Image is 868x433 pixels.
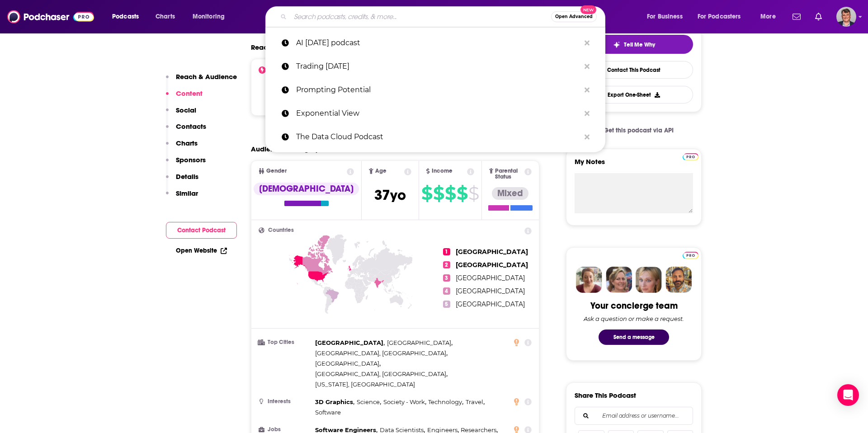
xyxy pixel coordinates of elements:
[590,300,678,311] div: Your concierge team
[296,102,580,125] p: Exponential View
[176,189,198,198] p: Similar
[387,338,453,348] span: ,
[575,35,693,54] button: tell me why sparkleTell Me Why
[176,122,206,131] p: Contacts
[357,397,381,407] span: ,
[456,248,528,256] span: [GEOGRAPHIC_DATA]
[315,409,341,416] span: Software
[811,9,826,24] a: Show notifications dropdown
[456,300,525,308] span: [GEOGRAPHIC_DATA]
[456,261,528,269] span: [GEOGRAPHIC_DATA]
[641,9,694,24] button: open menu
[166,89,203,106] button: Content
[456,274,525,282] span: [GEOGRAPHIC_DATA]
[443,248,450,255] span: 1
[575,61,693,79] a: Contact This Podcast
[428,397,463,407] span: ,
[555,14,593,19] span: Open Advanced
[176,139,198,147] p: Charts
[265,102,605,125] a: Exponential View
[315,369,448,379] span: ,
[576,267,602,293] img: Sydney Profile
[443,274,450,282] span: 3
[683,153,698,160] img: Podchaser Pro
[456,287,525,295] span: [GEOGRAPHIC_DATA]
[166,222,237,239] button: Contact Podcast
[789,9,804,24] a: Show notifications dropdown
[575,407,693,425] div: Search followers
[274,6,614,27] div: Search podcasts, credits, & more...
[836,7,856,27] span: Logged in as AndyShane
[443,261,450,268] span: 2
[166,122,206,139] button: Contacts
[315,339,383,346] span: [GEOGRAPHIC_DATA]
[433,186,444,201] span: $
[575,86,693,104] button: Export One-Sheet
[176,89,203,98] p: Content
[457,186,467,201] span: $
[296,78,580,102] p: Prompting Potential
[156,10,175,23] span: Charts
[683,252,698,259] img: Podchaser Pro
[254,183,359,195] div: [DEMOGRAPHIC_DATA]
[176,155,206,164] p: Sponsors
[599,329,669,345] button: Send a message
[387,339,451,346] span: [GEOGRAPHIC_DATA]
[315,349,446,357] span: [GEOGRAPHIC_DATA], [GEOGRAPHIC_DATA]
[259,427,311,433] h3: Jobs
[315,348,448,358] span: ,
[296,55,580,78] p: Trading Tomorrow
[315,370,446,377] span: [GEOGRAPHIC_DATA], [GEOGRAPHIC_DATA]
[166,172,198,189] button: Details
[265,55,605,78] a: Trading [DATE]
[166,189,198,206] button: Similar
[7,8,94,25] img: Podchaser - Follow, Share and Rate Podcasts
[575,391,636,400] h3: Share This Podcast
[647,10,683,23] span: For Business
[692,9,754,24] button: open menu
[466,398,483,405] span: Travel
[296,31,580,55] p: AI Today podcast
[443,287,450,295] span: 4
[683,152,698,160] a: Pro website
[290,9,551,24] input: Search podcasts, credits, & more...
[315,338,385,348] span: ,
[186,9,236,24] button: open menu
[150,9,180,24] a: Charts
[421,186,432,201] span: $
[357,398,380,405] span: Science
[760,10,776,23] span: More
[604,127,674,134] span: Get this podcast via API
[265,125,605,149] a: The Data Cloud Podcast
[315,398,353,405] span: 3D Graphics
[698,10,741,23] span: For Podcasters
[606,267,632,293] img: Barbara Profile
[259,399,311,405] h3: Interests
[428,398,462,405] span: Technology
[315,381,415,388] span: [US_STATE], [GEOGRAPHIC_DATA]
[315,358,381,369] span: ,
[580,5,597,14] span: New
[443,301,450,308] span: 5
[375,168,387,174] span: Age
[837,384,859,406] div: Open Intercom Messenger
[176,106,196,114] p: Social
[266,168,287,174] span: Gender
[383,397,426,407] span: ,
[166,139,198,155] button: Charts
[383,398,425,405] span: Society - Work
[265,78,605,102] a: Prompting Potential
[683,250,698,259] a: Pro website
[265,31,605,55] a: AI [DATE] podcast
[251,145,333,153] h2: Audience Demographics
[466,397,485,407] span: ,
[268,227,294,233] span: Countries
[613,41,620,48] img: tell me why sparkle
[575,157,693,173] label: My Notes
[259,339,311,345] h3: Top Cities
[492,187,528,200] div: Mixed
[166,106,196,122] button: Social
[551,11,597,22] button: Open AdvancedNew
[836,7,856,27] img: User Profile
[166,72,237,89] button: Reach & Audience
